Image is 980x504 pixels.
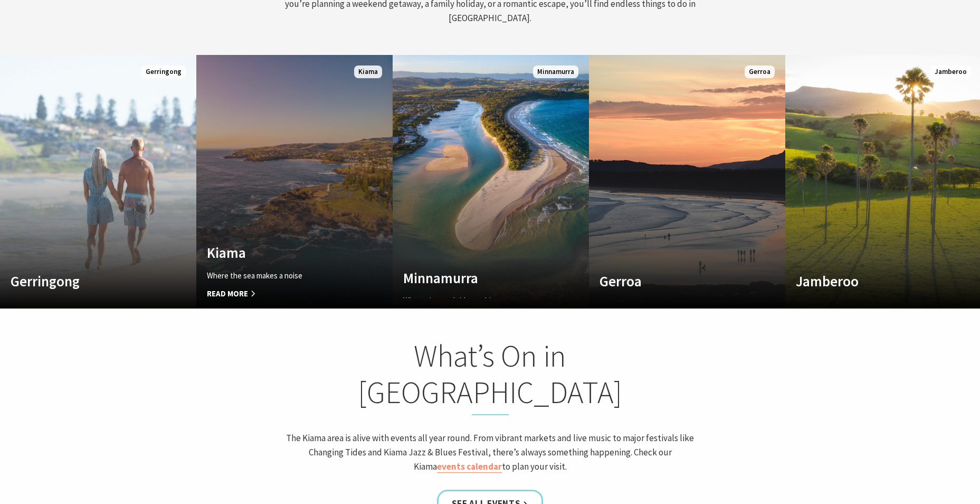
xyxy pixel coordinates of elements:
[283,431,697,474] p: The Kiama area is alive with events all year round. From vibrant markets and live music to major ...
[354,66,382,79] span: Kiama
[403,269,549,286] h4: Minnamurra
[283,338,697,415] h2: What’s On in [GEOGRAPHIC_DATA]
[403,294,549,307] p: Where time and tide combine
[207,244,353,261] h4: Kiama
[141,66,186,79] span: Gerringong
[196,55,393,309] a: Custom Image Used Kiama Where the sea makes a noise Read More Kiama
[930,66,971,79] span: Jamberoo
[589,55,785,309] a: Custom Image Used Gerroa Gerroa
[600,273,745,290] h4: Gerroa
[207,287,353,300] span: Read More
[533,66,578,79] span: Minnamurra
[207,269,353,282] p: Where the sea makes a noise
[437,461,502,473] a: events calendar
[393,55,589,309] a: Custom Image Used Minnamurra Where time and tide combine Minnamurra
[11,273,156,290] h4: Gerringong
[796,273,941,290] h4: Jamberoo
[745,66,775,79] span: Gerroa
